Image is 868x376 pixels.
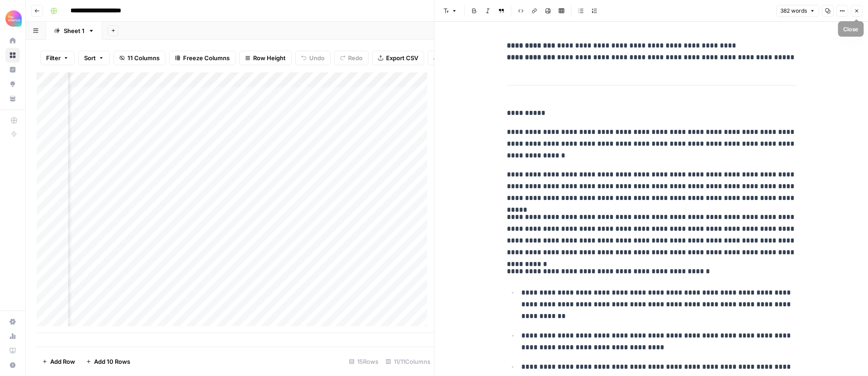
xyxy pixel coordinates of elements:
[80,354,136,369] button: Add 10 Rows
[5,358,20,372] button: Help + Support
[348,53,363,62] span: Redo
[127,53,160,62] span: 11 Columns
[84,53,96,62] span: Sort
[386,53,418,62] span: Export CSV
[183,53,230,62] span: Freeze Columns
[46,53,61,62] span: Filter
[78,51,110,65] button: Sort
[169,51,236,65] button: Freeze Columns
[5,343,20,358] a: Learning Hub
[46,22,102,40] a: Sheet 1
[5,91,20,106] a: Your Data
[780,7,807,15] span: 382 words
[253,53,286,62] span: Row Height
[94,357,130,366] span: Add 10 Rows
[5,10,22,27] img: Alliance Logo
[334,51,368,65] button: Redo
[776,5,819,17] button: 382 words
[113,51,165,65] button: 11 Columns
[37,354,80,369] button: Add Row
[345,354,382,369] div: 15 Rows
[5,33,20,48] a: Home
[295,51,330,65] button: Undo
[372,51,424,65] button: Export CSV
[239,51,292,65] button: Row Height
[40,51,75,65] button: Filter
[50,357,75,366] span: Add Row
[382,354,434,369] div: 11/11 Columns
[5,329,20,343] a: Usage
[64,26,85,35] div: Sheet 1
[5,314,20,329] a: Settings
[5,48,20,62] a: Browse
[5,7,20,30] button: Workspace: Alliance
[5,62,20,77] a: Insights
[5,77,20,91] a: Opportunities
[309,53,325,62] span: Undo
